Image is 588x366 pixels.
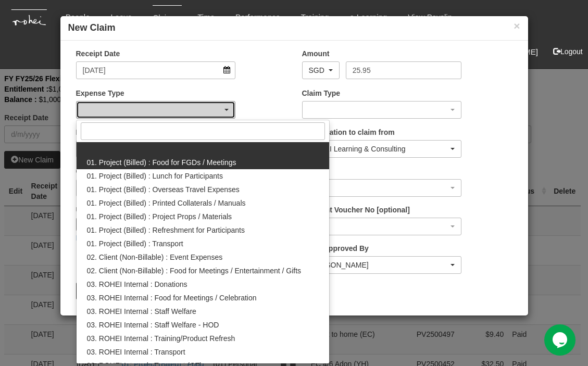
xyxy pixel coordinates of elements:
[302,61,340,79] button: SGD
[544,324,578,356] iframe: chat widget
[87,211,232,222] span: 01. Project (Billed) : Project Props / Materials
[76,48,120,59] label: Receipt Date
[87,238,183,249] span: 01. Project (Billed) : Transport
[87,252,223,262] span: 02. Client (Non-Billable) : Event Expenses
[309,65,327,75] div: SGD
[87,279,187,289] span: 03. ROHEI Internal : Donations
[302,127,395,137] label: Organisation to claim from
[302,140,462,158] button: ROHEI Learning & Consulting
[514,20,520,31] button: ×
[309,144,449,154] div: ROHEI Learning & Consulting
[87,198,246,208] span: 01. Project (Billed) : Printed Collaterals / Manuals
[87,347,185,357] span: 03. ROHEI Internal : Transport
[302,205,410,215] label: Payment Voucher No [optional]
[302,243,369,254] label: To Be Approved By
[87,306,196,317] span: 03. ROHEI Internal : Staff Welfare
[302,88,341,98] label: Claim Type
[309,260,449,270] div: [PERSON_NAME]
[76,61,236,79] input: d/m/yyyy
[87,225,245,235] span: 01. Project (Billed) : Refreshment for Participants
[87,171,223,181] span: 01. Project (Billed) : Lunch for Participants
[302,256,462,274] button: Shuhui Lee
[87,293,257,303] span: 03. ROHEI Internal : Food for Meetings / Celebration
[87,333,235,344] span: 03. ROHEI Internal : Training/Product Refresh
[87,320,219,330] span: 03. ROHEI Internal : Staff Welfare - HOD
[76,88,124,98] label: Expense Type
[68,22,116,33] b: New Claim
[87,157,236,168] span: 01. Project (Billed) : Food for FGDs / Meetings
[81,122,326,140] input: Search
[87,184,240,195] span: 01. Project (Billed) : Overseas Travel Expenses
[302,48,330,59] label: Amount
[87,266,302,276] span: 02. Client (Non-Billable) : Food for Meetings / Entertainment / Gifts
